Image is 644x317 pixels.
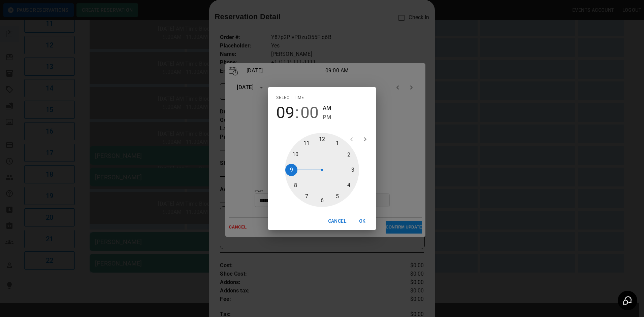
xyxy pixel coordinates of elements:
[323,113,331,122] button: PM
[352,215,373,227] button: OK
[325,215,349,227] button: Cancel
[358,133,372,146] button: open next view
[300,103,319,122] button: 00
[295,103,299,122] span: :
[276,93,304,103] span: Select time
[276,103,294,122] button: 09
[323,104,331,113] button: AM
